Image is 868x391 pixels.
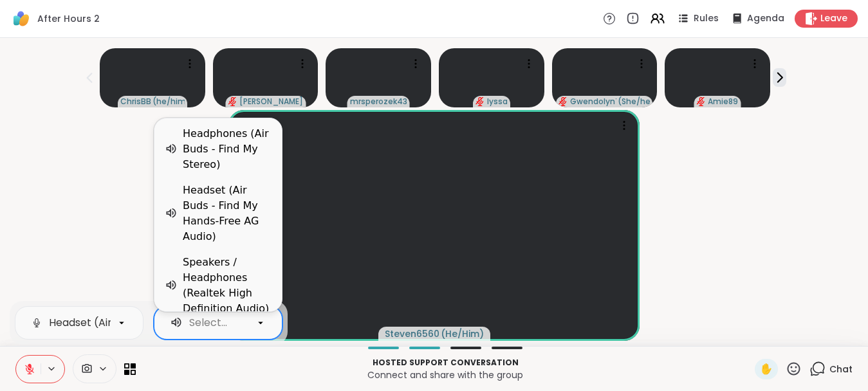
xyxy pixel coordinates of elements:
[760,361,773,377] span: ✋
[228,97,237,106] span: audio-muted
[708,96,738,107] span: Amie89
[10,8,32,30] img: ShareWell Logomark
[49,315,304,331] div: Headset (Air Buds - Find My Hands-Free AG Audio)
[696,97,705,106] span: audio-muted
[183,183,272,244] div: Headset (Air Buds - Find My Hands-Free AG Audio)
[476,97,485,106] span: audio-muted
[570,96,616,107] span: Gwendolyn79
[385,327,439,340] span: Steven6560
[152,96,185,107] span: ( he/him/his )
[189,315,227,331] div: Select...
[829,363,853,376] span: Chat
[37,12,100,25] span: After Hours 2
[143,368,747,381] p: Connect and share with the group
[441,327,484,340] span: ( He/Him )
[350,96,407,107] span: mrsperozek43
[143,357,747,368] p: Hosted support conversation
[487,96,508,107] span: lyssa
[120,96,151,107] span: ChrisBB
[183,126,272,172] div: Headphones (Air Buds - Find My Stereo)
[618,96,650,107] span: ( She/her )
[183,255,272,316] div: Speakers / Headphones (Realtek High Definition Audio)
[239,96,303,107] span: [PERSON_NAME]
[559,97,568,106] span: audio-muted
[820,12,847,25] span: Leave
[694,12,719,25] span: Rules
[747,12,784,25] span: Agenda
